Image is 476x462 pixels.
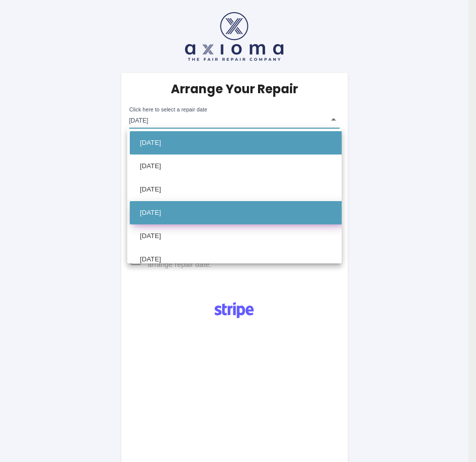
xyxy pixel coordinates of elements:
[130,178,347,201] li: [DATE]
[130,248,347,271] li: [DATE]
[130,201,347,224] li: [DATE]
[130,155,347,178] li: [DATE]
[130,131,347,155] li: [DATE]
[130,224,347,248] li: [DATE]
